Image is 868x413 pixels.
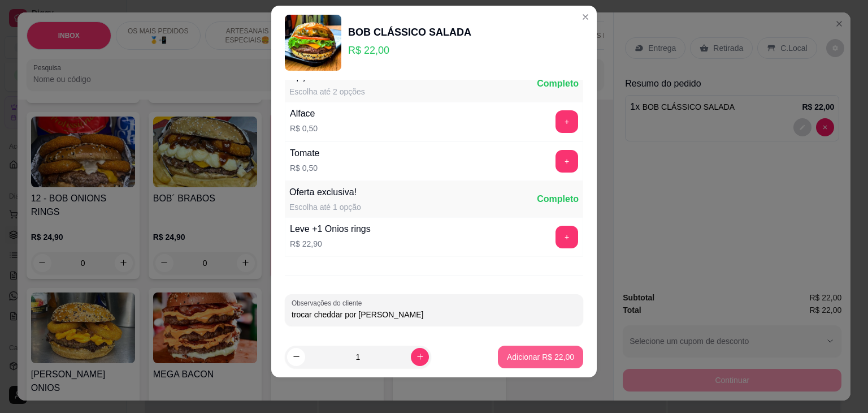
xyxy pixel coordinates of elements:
input: Observações do cliente [292,309,576,320]
div: Escolha até 1 opção [289,201,361,213]
div: Completo [537,77,579,91]
button: Close [576,8,594,26]
button: increase-product-quantity [411,348,429,366]
p: Adicionar R$ 22,00 [507,351,574,363]
p: R$ 0,50 [290,123,318,134]
p: R$ 22,00 [348,42,471,58]
div: Completo [537,192,579,206]
img: product-image [285,15,341,71]
label: Observações do cliente [292,298,366,308]
p: R$ 0,50 [290,162,319,174]
div: BOB CLÁSSICO SALADA [348,24,471,40]
p: R$ 22,90 [290,238,371,249]
div: Alface [290,107,318,121]
button: add [555,110,578,133]
div: Tomate [290,147,319,160]
div: Leve +1 Onios rings [290,222,371,236]
button: add [555,226,578,248]
div: Escolha até 2 opções [289,86,365,97]
button: Adicionar R$ 22,00 [498,346,583,368]
div: Oferta exclusiva! [289,186,361,199]
button: decrease-product-quantity [287,348,305,366]
button: add [555,150,578,173]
